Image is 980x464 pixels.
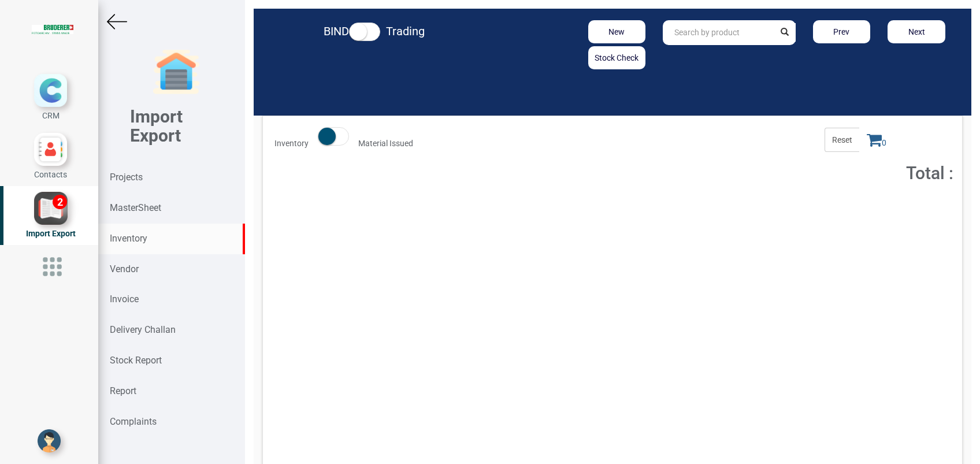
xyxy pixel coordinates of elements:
strong: Inventory [274,139,309,148]
strong: Vendor [110,263,139,274]
strong: Projects [110,172,143,183]
button: Next [888,20,945,43]
strong: Delivery Challan [110,324,176,335]
strong: Stock Report [110,355,162,366]
span: Reset [825,128,859,152]
button: New [588,20,646,43]
strong: Trading [386,24,425,38]
span: 0 [859,128,894,152]
strong: MasterSheet [110,202,161,213]
strong: BIND [324,24,349,38]
strong: Complaints [110,416,157,427]
b: Import Export [130,106,183,146]
strong: Material Issued [358,139,413,148]
span: Import Export [26,229,76,238]
strong: Invoice [110,294,139,305]
span: CRM [42,111,60,120]
button: Prev [813,20,871,43]
strong: Report [110,385,136,396]
strong: Inventory [110,233,147,244]
div: 2 [53,195,67,209]
h2: Total : [741,164,953,183]
input: Search by product [663,20,774,45]
span: Contacts [34,170,67,179]
img: garage-closed.png [153,49,199,95]
button: Stock Check [588,46,646,69]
